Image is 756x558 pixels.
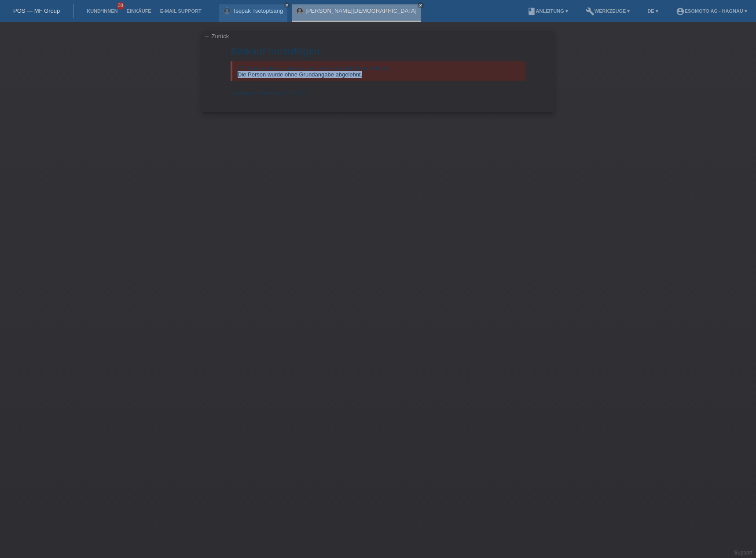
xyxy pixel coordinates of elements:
a: Tsepak Tsetoptsang [233,7,283,14]
h1: Einkauf hinzufügen [231,46,525,57]
div: Wir können dem Kunde aktuell keine Kreditlimite gewähren. Die Person wurde ohne Grundangabe abgel... [231,61,525,81]
a: buildWerkzeuge ▾ [581,8,635,14]
span: 30 [117,2,125,10]
a: close [418,2,424,8]
a: Einkäufe [122,8,155,14]
a: DE ▾ [643,8,662,14]
a: [PERSON_NAME][DEMOGRAPHIC_DATA] [305,7,416,14]
a: Support [734,550,752,556]
a: ← Zurück [204,33,229,40]
i: close [285,3,289,7]
i: build [586,7,595,16]
a: E-Mail Support [156,8,206,14]
i: book [527,7,536,16]
a: bookAnleitung ▾ [523,8,573,14]
a: Kund*innen [82,8,122,14]
a: close [284,2,290,8]
a: POS — MF Group [13,7,60,14]
i: close [418,3,423,7]
a: account_circleEsomoto AG - Hagnau ▾ [672,8,752,14]
i: account_circle [676,7,685,16]
span: CHF 0.00 [282,90,307,97]
span: Verfügbarer Betrag: [231,90,280,97]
